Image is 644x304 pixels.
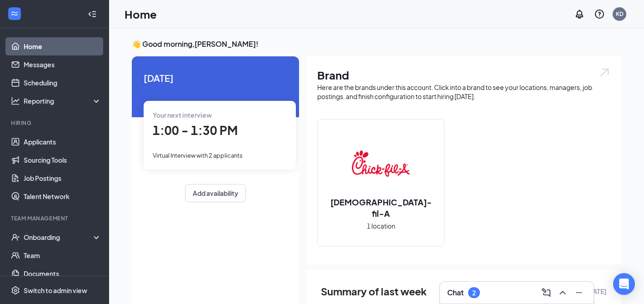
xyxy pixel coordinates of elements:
[125,6,157,22] h1: Home
[352,135,410,193] img: Chick-fil-A
[153,123,238,138] span: 1:00 - 1:30 PM
[24,55,101,74] a: Messages
[472,289,476,297] div: 2
[88,10,97,19] svg: Collapse
[317,83,610,101] div: Here are the brands under this account. Click into a brand to see your locations, managers, job p...
[574,9,585,20] svg: Notifications
[24,264,101,283] a: Documents
[11,233,20,242] svg: UserCheck
[321,284,427,299] span: Summary of last week
[144,71,287,85] span: [DATE]
[11,214,100,222] div: Team Management
[557,287,568,298] svg: ChevronUp
[153,152,243,159] span: Virtual Interview with 2 applicants
[613,273,635,295] div: Open Intercom Messenger
[24,286,87,295] div: Switch to admin view
[541,287,552,298] svg: ComposeMessage
[616,10,624,18] div: KD
[447,288,464,298] h3: Chat
[24,74,101,92] a: Scheduling
[318,196,444,219] h2: [DEMOGRAPHIC_DATA]-fil-A
[572,285,586,300] button: Minimize
[11,119,100,127] div: Hiring
[185,184,246,202] button: Add availability
[599,67,610,78] img: open.6027fd2a22e1237b5b06.svg
[10,9,19,18] svg: WorkstreamLogo
[24,233,94,242] div: Onboarding
[539,285,554,300] button: ComposeMessage
[24,187,101,205] a: Talent Network
[574,287,584,298] svg: Minimize
[555,285,570,300] button: ChevronUp
[132,39,621,49] h3: 👋 Good morning, [PERSON_NAME] !
[24,246,101,264] a: Team
[24,37,101,55] a: Home
[367,221,395,231] span: 1 location
[153,111,212,119] span: Your next interview
[24,151,101,169] a: Sourcing Tools
[317,67,610,83] h1: Brand
[24,169,101,187] a: Job Postings
[594,9,605,20] svg: QuestionInfo
[11,96,20,105] svg: Analysis
[24,96,102,105] div: Reporting
[24,133,101,151] a: Applicants
[11,286,20,295] svg: Settings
